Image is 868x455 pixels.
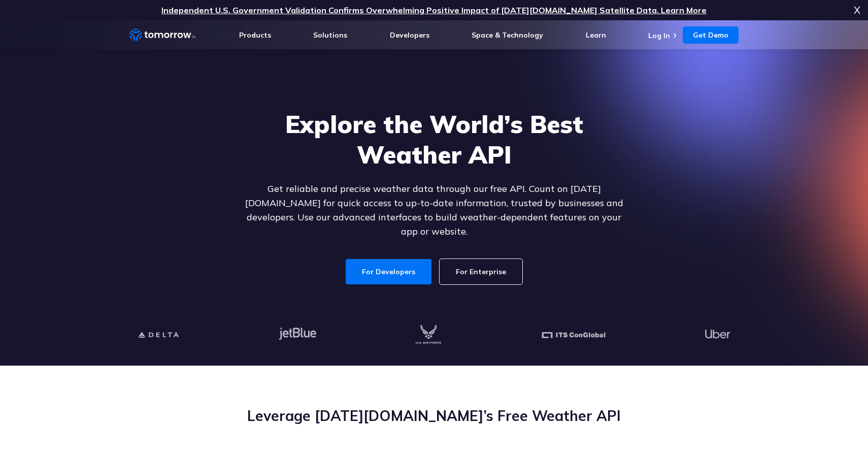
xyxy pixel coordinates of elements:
h2: Leverage [DATE][DOMAIN_NAME]’s Free Weather API [129,406,739,426]
p: Get reliable and precise weather data through our free API. Count on [DATE][DOMAIN_NAME] for quic... [238,182,630,239]
a: Log In [648,31,670,40]
a: Get Demo [683,26,739,44]
a: Solutions [313,30,347,40]
a: Products [239,30,271,40]
a: Learn [586,30,606,40]
h1: Explore the World’s Best Weather API [238,109,630,170]
a: For Enterprise [440,259,522,284]
a: Space & Technology [472,30,543,40]
a: Independent U.S. Government Validation Confirms Overwhelming Positive Impact of [DATE][DOMAIN_NAM... [161,5,707,15]
a: For Developers [346,259,431,284]
a: Home link [129,27,195,43]
a: Developers [390,30,429,40]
